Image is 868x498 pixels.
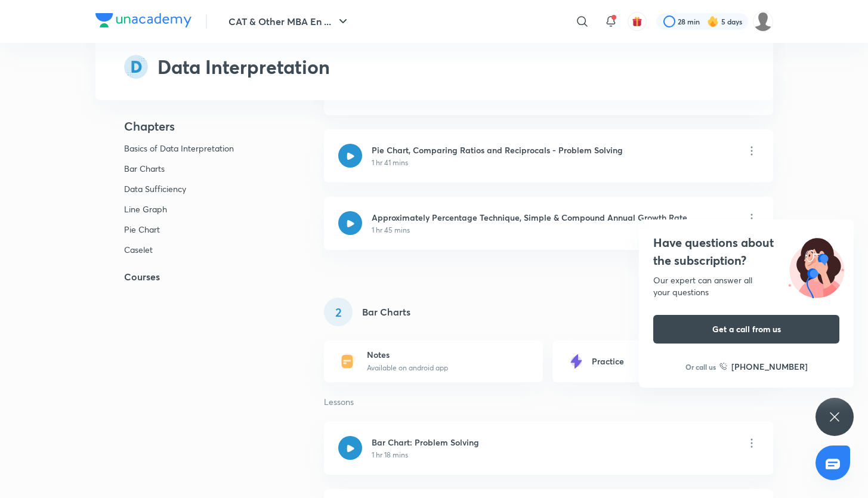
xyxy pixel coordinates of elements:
[324,298,353,326] div: 2
[124,184,240,194] p: Data Sufficiency
[653,234,839,270] h4: Have questions about the subscription?
[628,12,647,31] button: avatar
[707,16,719,27] img: streak
[124,143,240,154] p: Basics of Data Interpretation
[157,52,330,81] h2: Data Interpretation
[124,224,240,235] p: Pie Chart
[372,157,408,168] p: 1 hr 41 mins
[653,315,839,344] button: Get a call from us
[124,55,148,79] img: syllabus-subject-icon
[685,361,716,372] p: Or call us
[367,363,448,373] p: Available on android app
[124,204,240,215] p: Line Graph
[95,119,286,134] h4: Chapters
[95,13,191,27] img: Company Logo
[324,397,773,407] p: Lessons
[367,349,448,360] h6: Notes
[372,144,623,156] h6: Pie Chart, Comparing Ratios and Reciprocals - Problem Solving
[719,360,808,373] a: [PHONE_NUMBER]
[731,360,808,373] h6: [PHONE_NUMBER]
[95,270,286,284] h5: Courses
[372,225,410,236] p: 1 hr 45 mins
[753,11,773,32] img: adi biradar
[124,163,240,174] p: Bar Charts
[362,305,410,319] h5: Bar Charts
[372,211,687,224] h6: Approximately Percentage Technique, Simple & Compound Annual Growth Rate
[124,245,240,255] p: Caselet
[632,16,642,27] img: avatar
[592,356,624,367] h6: Practice
[779,234,854,298] img: ttu_illustration_new.svg
[372,450,408,460] p: 1 hr 18 mins
[653,274,839,298] div: Our expert can answer all your questions
[372,436,479,448] h6: Bar Chart: Problem Solving
[221,10,357,33] button: CAT & Other MBA En ...
[95,13,191,30] a: Company Logo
